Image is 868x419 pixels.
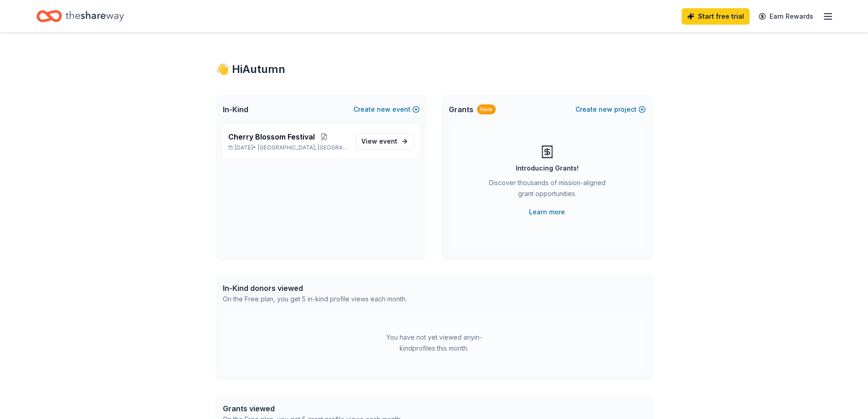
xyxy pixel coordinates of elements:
p: [DATE] • [228,144,348,151]
div: Grants viewed [223,403,402,414]
span: new [377,104,390,115]
div: In-Kind donors viewed [223,283,407,294]
div: You have not yet viewed any in-kind profiles this month. [377,332,491,354]
a: Start free trial [682,8,750,25]
button: Createnewevent [354,104,420,115]
div: On the Free plan, you get 5 in-kind profile views each month. [223,294,407,305]
a: Home [36,5,124,27]
a: Earn Rewards [753,8,819,25]
div: Introducing Grants! [516,163,579,174]
span: View [361,136,397,147]
span: In-Kind [223,104,248,115]
span: event [379,137,397,145]
span: Cherry Blossom Festival [228,131,315,142]
div: 👋 Hi Autumn [216,62,653,77]
a: Learn more [529,207,565,217]
a: View event [355,133,414,150]
button: Createnewproject [575,104,646,115]
div: New [477,104,496,114]
span: Grants [449,104,473,115]
div: Discover thousands of mission-aligned grant opportunities. [485,177,609,203]
span: [GEOGRAPHIC_DATA], [GEOGRAPHIC_DATA] [258,144,348,151]
span: new [599,104,612,115]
